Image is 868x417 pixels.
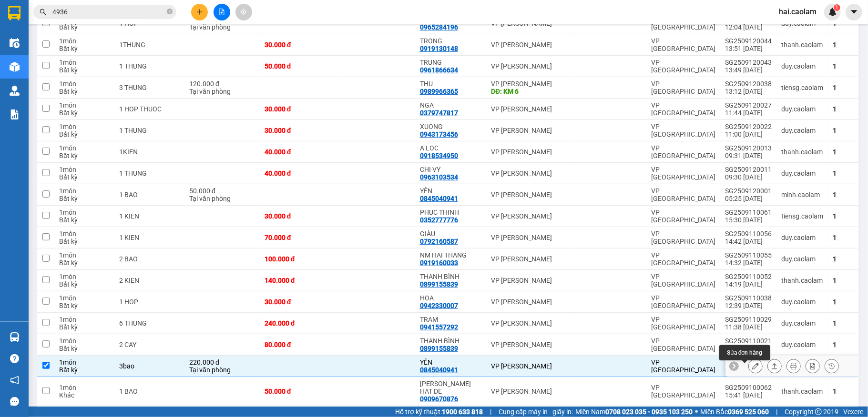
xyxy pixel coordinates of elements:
div: CHI VY [420,166,481,173]
div: SG2509120027 [725,101,772,109]
div: 1 món [59,230,110,238]
div: VP [PERSON_NAME] [491,362,566,370]
div: 30.000 đ [265,298,333,306]
div: VP [PERSON_NAME] [491,341,566,348]
div: 0899155839 [420,280,458,288]
div: 1 [833,212,854,220]
div: Tại văn phòng [189,195,255,202]
div: 1 [833,341,854,348]
div: 2 CAY [119,341,180,348]
span: ⚪️ [695,410,698,414]
div: Bất kỳ [59,280,110,288]
div: 0963103534 [420,173,458,181]
div: Linh CAO HAT DE [420,380,481,395]
div: 1 THUNG [119,62,180,70]
div: SG2509120044 [725,37,772,45]
div: 12:39 [DATE] [725,302,772,309]
div: 13:51 [DATE] [725,45,772,52]
div: THU [420,80,481,88]
div: 1 món [59,294,110,302]
div: 14:32 [DATE] [725,259,772,267]
div: HOA [420,294,481,302]
img: icon-new-feature [828,8,837,16]
div: 1 món [59,37,110,45]
div: VP [PERSON_NAME] [491,127,566,134]
div: 1 món [59,337,110,345]
div: thanh.caolam [781,277,823,284]
div: 0942330007 [420,302,458,309]
div: 220.000 đ [189,358,255,366]
div: 0899155839 [420,345,458,352]
div: 04:56 [DATE] [725,366,772,374]
div: VP [PERSON_NAME] [491,212,566,220]
div: 1 món [59,144,110,152]
strong: 1900 633 818 [442,408,483,416]
div: SG2509110061 [725,208,772,216]
img: logo.jpg [103,12,126,35]
button: file-add [214,4,230,20]
div: Bất kỳ [59,173,110,181]
div: Bất kỳ [59,88,110,95]
span: Hỗ trợ kỹ thuật: [395,407,483,417]
span: plus [196,9,203,15]
span: Miền Bắc [700,407,769,417]
input: Tìm tên, số ĐT hoặc mã đơn [52,7,165,17]
div: SG2509120022 [725,123,772,130]
div: SG2509110056 [725,230,772,238]
div: thanh.caolam [781,387,823,395]
div: 1 món [59,316,110,323]
b: [DOMAIN_NAME] [80,36,131,44]
div: 14:19 [DATE] [725,280,772,288]
b: [PERSON_NAME] [12,61,54,106]
div: VP [PERSON_NAME] [491,169,566,177]
div: 0919130148 [420,45,458,52]
div: 1 HOP [119,298,180,306]
div: 1 [833,105,854,113]
div: duy.caolam [781,169,823,177]
div: 80.000 đ [265,341,333,348]
div: VP [GEOGRAPHIC_DATA] [651,123,715,138]
div: Bất kỳ [59,345,110,352]
div: VP [GEOGRAPHIC_DATA] [651,208,715,224]
div: 0918534950 [420,152,458,159]
div: thanh.caolam [781,148,823,156]
div: 0943173456 [420,130,458,138]
img: warehouse-icon [10,38,20,48]
div: XUONG [420,123,481,130]
span: copyright [815,408,822,415]
div: 1 [833,169,854,177]
span: hai.caolam [771,6,824,18]
button: plus [191,4,208,20]
div: VP [GEOGRAPHIC_DATA] [651,273,715,288]
div: 1 HOP THUOC [119,105,180,113]
div: 1 [833,387,854,395]
div: tiensg.caolam [781,84,823,91]
div: 50.000 đ [189,187,255,195]
div: 13:49 [DATE] [725,66,772,74]
div: VP [PERSON_NAME] [491,255,566,263]
div: 1 BAO [119,191,180,199]
div: A LOC [420,144,481,152]
div: VP [GEOGRAPHIC_DATA] [651,358,715,374]
div: 0961866634 [420,66,458,74]
div: 1 [833,62,854,70]
div: 1 [833,234,854,241]
div: SG2509110021 [725,337,772,345]
button: aim [235,4,252,20]
div: VP [PERSON_NAME] [491,41,566,49]
div: Bất kỳ [59,109,110,117]
div: VP [GEOGRAPHIC_DATA] [651,337,715,352]
div: 240.000 đ [265,319,333,327]
div: 12:04 [DATE] [725,23,772,31]
div: PHUC THINH [420,208,481,216]
div: 30.000 đ [265,105,333,113]
div: Sửa đơn hàng [719,345,770,360]
div: tiensg.caolam [781,212,823,220]
div: 2 BAO [119,255,180,263]
div: 1 [833,191,854,199]
div: 1 món [59,80,110,88]
div: 1 [833,84,854,91]
div: 0845040941 [420,195,458,202]
div: VP [GEOGRAPHIC_DATA] [651,144,715,159]
span: notification [10,376,19,385]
